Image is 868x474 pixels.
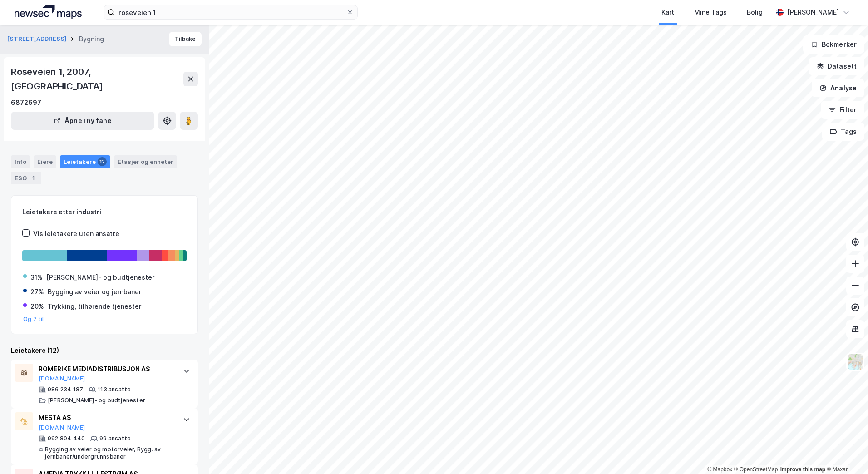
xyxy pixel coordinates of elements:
[45,446,174,460] div: Bygging av veier og motorveier, Bygg. av jernbaner/undergrunnsbaner
[822,123,864,141] button: Tags
[48,435,85,442] div: 992 804 440
[11,64,183,94] div: Roseveien 1, 2007, [GEOGRAPHIC_DATA]
[39,412,174,423] div: MESTA AS
[46,272,154,283] div: [PERSON_NAME]- og budtjenester
[11,112,154,130] button: Åpne i ny fane
[39,424,85,431] button: [DOMAIN_NAME]
[823,430,868,474] div: Kontrollprogram for chat
[11,97,41,108] div: 6872697
[39,364,174,375] div: ROMERIKE MEDIADISTRIBUSJON AS
[48,286,141,297] div: Bygging av veier og jernbaner
[22,207,187,217] div: Leietakere etter industri
[734,466,778,473] a: OpenStreetMap
[48,386,83,393] div: 986 234 187
[169,32,202,46] button: Tilbake
[7,35,69,44] button: [STREET_ADDRESS]
[30,301,44,312] div: 20%
[118,158,173,166] div: Etasjer og enheter
[39,375,85,382] button: [DOMAIN_NAME]
[780,466,825,473] a: Improve this map
[98,386,131,393] div: 113 ansatte
[34,155,56,168] div: Eiere
[48,397,145,404] div: [PERSON_NAME]- og budtjenester
[11,155,30,168] div: Info
[33,228,119,239] div: Vis leietakere uten ansatte
[30,286,44,297] div: 27%
[15,5,82,19] img: logo.a4113a55bc3d86da70a041830d287a7e.svg
[99,435,131,442] div: 99 ansatte
[29,173,38,183] div: 1
[48,301,141,312] div: Trykking, tilhørende tjenester
[823,430,868,474] iframe: Chat Widget
[812,79,864,97] button: Analyse
[847,353,864,370] img: Z
[98,157,107,166] div: 12
[661,7,674,18] div: Kart
[11,345,198,356] div: Leietakere (12)
[11,172,41,184] div: ESG
[23,316,44,323] button: Og 7 til
[79,34,104,44] div: Bygning
[809,57,864,75] button: Datasett
[707,466,732,473] a: Mapbox
[787,7,839,18] div: [PERSON_NAME]
[60,155,110,168] div: Leietakere
[803,35,864,54] button: Bokmerker
[115,5,346,19] input: Søk på adresse, matrikkel, gårdeiere, leietakere eller personer
[694,7,727,18] div: Mine Tags
[821,101,864,119] button: Filter
[747,7,763,18] div: Bolig
[30,272,43,283] div: 31%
